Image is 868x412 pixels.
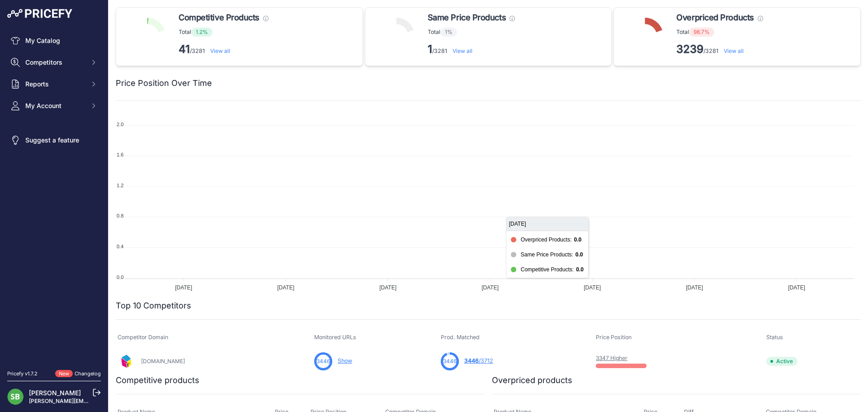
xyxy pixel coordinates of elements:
span: Monitored URLs [314,334,356,341]
span: Prod. Matched [441,334,480,341]
span: Price Position [596,334,632,341]
span: Same Price Products [428,11,506,24]
p: Total [676,28,763,37]
button: My Account [7,98,101,114]
tspan: [DATE] [481,284,499,291]
h2: Competitive products [116,374,199,387]
span: Active [766,357,797,366]
a: 3347 Higher [596,355,627,361]
p: /3281 [179,42,269,57]
h2: Price Position Over Time [116,77,212,90]
tspan: 0.0 [117,275,123,280]
a: View all [453,47,472,54]
a: Suggest a feature [7,132,101,148]
span: Overpriced Products [676,11,754,24]
span: Competitors [25,58,85,67]
span: Competitor Domain [118,334,168,341]
a: Changelog [75,370,101,377]
strong: 41 [179,43,190,56]
a: [PERSON_NAME][EMAIL_ADDRESS][PERSON_NAME][DOMAIN_NAME] [29,398,213,404]
a: View all [724,47,744,54]
tspan: [DATE] [686,284,703,291]
a: My Catalog [7,33,101,49]
span: 3446 [464,357,479,364]
span: Competitive Products [179,11,259,24]
nav: Sidebar [7,33,101,359]
tspan: [DATE] [788,284,805,291]
a: [PERSON_NAME] [29,389,81,397]
strong: 3239 [676,43,703,56]
span: 1% [440,28,457,37]
strong: 1 [428,43,432,56]
tspan: 1.6 [117,152,123,157]
span: My Account [25,101,85,110]
span: 98.7% [689,28,714,37]
h2: Top 10 Competitors [116,299,191,312]
span: Reports [25,80,85,89]
span: 3446 [316,357,330,365]
tspan: [DATE] [584,284,601,291]
img: Pricefy Logo [7,9,72,18]
h2: Overpriced products [492,374,572,387]
span: New [55,370,73,378]
a: 3446/3712 [464,357,493,364]
span: 1.2% [191,28,212,37]
a: View all [210,47,230,54]
tspan: 2.0 [117,122,123,127]
p: Total [179,28,269,37]
tspan: 0.8 [117,213,123,218]
tspan: [DATE] [379,284,396,291]
a: Show [338,357,352,364]
tspan: 0.4 [117,244,123,249]
a: [DOMAIN_NAME] [141,358,185,365]
button: Reports [7,76,101,92]
tspan: [DATE] [175,284,192,291]
div: Pricefy v1.7.2 [7,370,38,378]
button: Competitors [7,54,101,71]
span: Status [766,334,783,341]
p: /3281 [676,42,763,57]
tspan: [DATE] [277,284,294,291]
p: Total [428,28,515,37]
span: 3446 [443,357,457,365]
tspan: 1.2 [117,183,123,188]
p: /3281 [428,42,515,57]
